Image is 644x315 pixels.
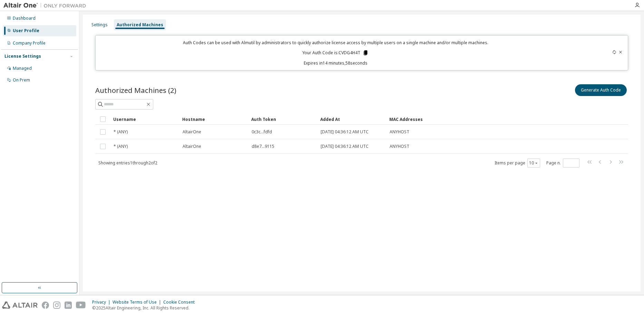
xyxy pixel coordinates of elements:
div: Authorized Machines [117,22,163,28]
span: Page n. [546,159,579,168]
span: 0c3c...fdfd [252,129,272,135]
div: MAC Addresses [389,114,556,125]
p: Auth Codes can be used with Almutil by administrators to quickly authorize license access by mult... [100,40,571,46]
button: 10 [529,160,538,166]
span: * (ANY) [114,144,128,149]
button: Generate Auth Code [575,84,627,96]
span: d8e7...9115 [252,144,274,149]
div: Auth Token [251,114,315,125]
div: Added At [320,114,384,125]
p: Your Auth Code is: CVDG4H4T [302,50,369,56]
img: youtube.svg [76,302,86,309]
p: Expires in 14 minutes, 58 seconds [100,60,571,66]
div: Settings [91,22,108,28]
span: AltairOne [183,129,201,135]
span: * (ANY) [114,129,128,135]
div: Cookie Consent [163,299,199,305]
div: Company Profile [13,40,46,46]
span: [DATE] 04:36:12 AM UTC [321,129,369,135]
img: linkedin.svg [65,302,72,309]
div: Hostname [182,114,246,125]
span: ANYHOST [390,129,409,135]
div: Managed [13,66,32,71]
div: Privacy [92,299,113,305]
div: User Profile [13,28,39,34]
div: Username [113,114,177,125]
p: © 2025 Altair Engineering, Inc. All Rights Reserved. [92,305,199,311]
span: Items per page [495,159,540,168]
span: Showing entries 1 through 2 of 2 [98,160,157,166]
div: On Prem [13,77,30,83]
span: AltairOne [183,144,201,149]
span: Authorized Machines (2) [95,85,176,95]
span: [DATE] 04:36:12 AM UTC [321,144,369,149]
img: altair_logo.svg [2,302,38,309]
div: License Settings [4,54,41,59]
span: ANYHOST [390,144,409,149]
img: Altair One [3,2,90,9]
div: Dashboard [13,16,36,21]
img: facebook.svg [42,302,49,309]
img: instagram.svg [53,302,60,309]
div: Website Terms of Use [113,299,163,305]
